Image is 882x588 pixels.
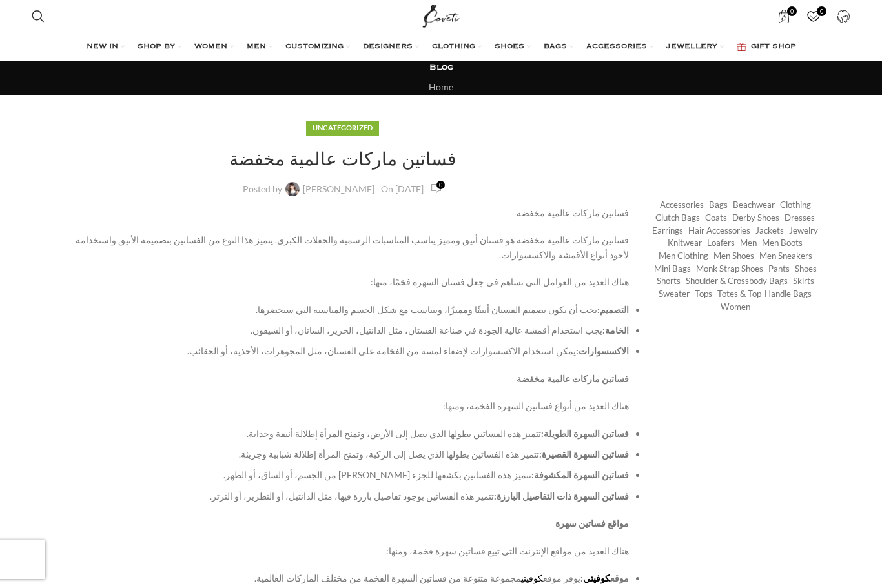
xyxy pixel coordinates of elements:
[531,469,629,480] strong: فساتين السهرة المكشوفة:
[521,573,543,583] a: كوفيتي
[432,34,482,60] a: CLOTHING
[655,212,700,224] a: Clutch Bags (155 items)
[56,147,629,172] h1: فساتين ماركات عالمية مخفضة
[67,303,629,317] li: يجب أن يكون تصميم الفستان أنيقًا ومميزًا، ويتناسب مع شكل الجسم والمناسبة التي سيحضرها.
[67,344,629,358] li: يمكن استخدام الاكسسوارات لإضفاء لمسة من الفخامة على الفستان، مثل المجوهرات، الأحذية، أو الحقائب.
[688,225,750,237] a: Hair Accessories (245 items)
[787,6,797,16] span: 0
[780,199,811,211] a: Clothing (17,664 items)
[705,212,727,224] a: Coats (381 items)
[737,34,796,60] a: GIFT SHOP
[660,199,704,211] a: Accessories (745 items)
[801,3,827,29] div: My Wishlist
[429,62,453,74] h3: Blog
[67,323,629,338] li: يجب استخدام أقمشة عالية الجودة في صناعة الفستان، مثل الدانتيل، الحرير، الساتان، أو الشيفون.
[602,325,629,336] strong: الخامة:
[597,304,629,315] strong: التصميم:
[555,518,629,529] strong: مواقع فساتين سهرة
[56,206,629,220] p: فساتين ماركات عالمية مخفضة
[576,345,629,356] strong: الاكسسوارات:
[303,185,374,194] a: [PERSON_NAME]
[696,263,763,275] a: Monk strap shoes (262 items)
[762,237,803,249] a: Men Boots (296 items)
[494,491,629,502] strong: فساتين السهرة ذات التفاصيل البارزة:
[56,275,629,289] p: هناك العديد من العوامل التي تساهم في جعل فستان السهرة فخمًا، منها:
[755,225,784,237] a: Jackets (1,121 items)
[666,34,724,60] a: JEWELLERY
[87,42,118,52] span: NEW IN
[539,449,629,460] strong: فساتين السهرة القصيرة:
[432,42,475,52] span: CLOTHING
[586,34,653,60] a: ACCESSORIES
[801,3,827,29] a: 0
[56,233,629,262] p: فساتين ماركات عالمية مخفضة هو فستان أنيق ومميز يناسب المناسبات الرسمية والحفلات الكبرى. يتميز هذا...
[580,573,629,583] strong: موقع :
[709,199,728,211] a: Bags (1,749 items)
[436,181,445,189] span: 0
[87,34,125,60] a: NEW IN
[586,42,647,52] span: ACCESSORIES
[67,571,629,585] li: يوفر موقع مجموعة متنوعة من فساتين السهرة الفخمة من مختلف الماركات العالمية.
[713,250,754,262] a: Men Shoes (1,372 items)
[517,373,629,384] strong: فساتين ماركات عالمية مخفضة
[67,427,629,441] li: تتميز هذه الفساتين بطولها الذي يصل إلى الأرض، وتمنح المرأة إطلالة أنيقة وجذابة.
[67,447,629,461] li: تتميز هذه الفساتين بطولها الذي يصل إلى الركبة، وتمنح المرأة إطلالة شبابية وجريئة.
[717,288,812,300] a: Totes & Top-Handle Bags (361 items)
[430,181,442,196] a: 0
[785,212,815,224] a: Dresses (9,401 items)
[67,489,629,503] li: تتميز هذه الفساتين بوجود تفاصيل بارزة فيها، مثل الدانتيل، أو التطريز، أو الترتر.
[721,301,750,313] a: Women (20,924 items)
[243,185,282,194] span: Posted by
[285,182,300,196] img: author-avatar
[771,3,797,29] a: 0
[138,42,175,52] span: SHOP BY
[25,34,857,60] div: Main navigation
[285,34,350,60] a: CUSTOMIZING
[733,199,775,211] a: Beachwear (445 items)
[652,225,683,237] a: Earrings (185 items)
[583,573,610,583] a: كوفيتي
[541,428,629,439] strong: فساتين السهرة الطويلة:
[247,34,272,60] a: MEN
[544,34,573,60] a: BAGS
[695,288,712,300] a: Tops (2,782 items)
[740,237,757,249] a: Men (1,906 items)
[363,42,413,52] span: DESIGNERS
[138,34,181,60] a: SHOP BY
[495,42,524,52] span: SHOES
[768,263,790,275] a: Pants (1,290 items)
[686,275,788,287] a: Shoulder & Crossbody Bags (675 items)
[420,10,463,21] a: Site logo
[789,225,818,237] a: Jewelry (409 items)
[495,34,531,60] a: SHOES
[247,42,266,52] span: MEN
[381,183,424,194] time: On [DATE]
[793,275,814,287] a: Skirts (982 items)
[817,6,826,16] span: 0
[795,263,817,275] a: Shoes (294 items)
[194,34,234,60] a: WOMEN
[363,34,419,60] a: DESIGNERS
[56,399,629,413] p: هناك العديد من أنواع فساتين السهرة الفخمة، ومنها:
[666,42,717,52] span: JEWELLERY
[732,212,779,224] a: Derby shoes (233 items)
[751,42,796,52] span: GIFT SHOP
[737,43,746,51] img: GiftBag
[707,237,735,249] a: Loafers (193 items)
[306,121,379,135] div: Uncategorized
[25,3,51,29] a: Search
[659,288,690,300] a: Sweater (220 items)
[759,250,812,262] a: Men Sneakers (154 items)
[657,275,681,287] a: Shorts (291 items)
[668,237,702,249] a: Knitwear (443 items)
[429,81,453,92] a: Home
[544,42,567,52] span: BAGS
[659,250,708,262] a: Men Clothing (418 items)
[56,544,629,558] p: هناك العديد من مواقع الإنترنت التي تبيع فساتين سهرة فخمة، ومنها:
[654,263,691,275] a: Mini Bags (369 items)
[285,42,344,52] span: CUSTOMIZING
[67,468,629,482] li: تتميز هذه الفساتين بكشفها للجزء [PERSON_NAME] من الجسم، أو الساق، أو الظهر.
[194,42,227,52] span: WOMEN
